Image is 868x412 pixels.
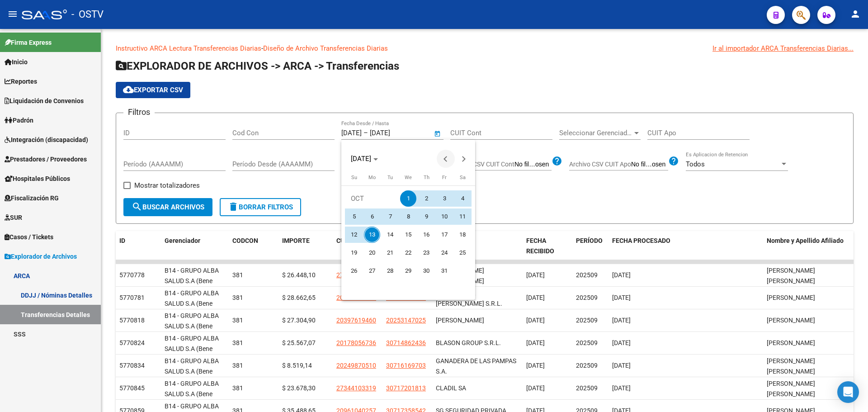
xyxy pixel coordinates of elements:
span: 18 [454,227,471,243]
button: October 5, 2025 [345,208,363,226]
td: OCT [345,189,399,208]
button: October 15, 2025 [399,226,417,244]
span: 21 [382,245,398,261]
span: 2 [418,190,434,207]
span: 25 [454,245,471,261]
span: Tu [387,175,393,180]
span: 14 [382,227,398,243]
span: Fr [442,175,447,180]
button: October 20, 2025 [363,244,381,262]
span: 19 [346,245,362,261]
span: 1 [400,190,416,207]
span: Su [351,175,357,180]
button: October 3, 2025 [435,189,453,208]
span: 10 [436,208,453,225]
span: 28 [382,263,398,279]
span: 11 [454,208,471,225]
span: [DATE] [351,155,371,163]
span: 16 [418,227,434,243]
span: 12 [346,227,362,243]
span: Th [424,175,429,180]
span: 9 [418,208,434,225]
button: October 17, 2025 [435,226,453,244]
span: 22 [400,245,416,261]
button: October 8, 2025 [399,208,417,226]
span: 3 [436,190,453,207]
button: October 29, 2025 [399,262,417,280]
button: October 14, 2025 [381,226,399,244]
span: 20 [364,245,380,261]
span: 8 [400,208,416,225]
button: October 6, 2025 [363,208,381,226]
button: October 30, 2025 [417,262,435,280]
span: 31 [436,263,453,279]
button: October 31, 2025 [435,262,453,280]
button: October 19, 2025 [345,244,363,262]
span: 5 [346,208,362,225]
button: October 10, 2025 [435,208,453,226]
span: 29 [400,263,416,279]
button: October 4, 2025 [453,189,472,208]
button: October 13, 2025 [363,226,381,244]
button: October 18, 2025 [453,226,472,244]
button: October 21, 2025 [381,244,399,262]
span: 24 [436,245,453,261]
button: October 27, 2025 [363,262,381,280]
button: October 28, 2025 [381,262,399,280]
span: 4 [454,190,471,207]
span: 6 [364,208,380,225]
span: 26 [346,263,362,279]
span: 17 [436,227,453,243]
span: 13 [364,227,380,243]
div: Open Intercom Messenger [837,381,859,403]
button: October 25, 2025 [453,244,472,262]
span: 7 [382,208,398,225]
button: Previous month [437,150,455,168]
span: 15 [400,227,416,243]
button: October 9, 2025 [417,208,435,226]
button: October 24, 2025 [435,244,453,262]
button: October 26, 2025 [345,262,363,280]
button: Next month [455,150,473,168]
button: October 1, 2025 [399,189,417,208]
button: Choose month and year [347,151,382,167]
button: October 2, 2025 [417,189,435,208]
span: We [405,175,412,180]
button: October 22, 2025 [399,244,417,262]
span: Mo [368,175,376,180]
button: October 16, 2025 [417,226,435,244]
button: October 12, 2025 [345,226,363,244]
button: October 11, 2025 [453,208,472,226]
span: Sa [460,175,466,180]
button: October 7, 2025 [381,208,399,226]
span: 23 [418,245,434,261]
span: 27 [364,263,380,279]
span: 30 [418,263,434,279]
button: October 23, 2025 [417,244,435,262]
